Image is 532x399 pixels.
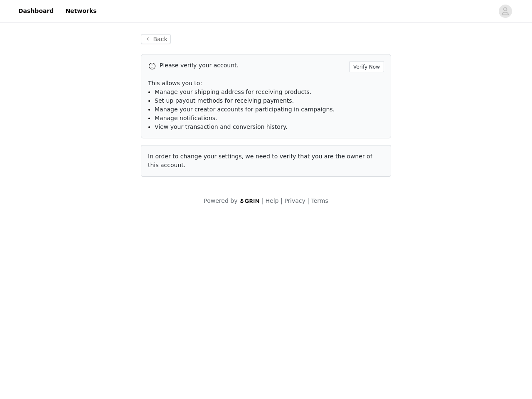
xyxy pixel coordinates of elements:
[155,89,311,95] span: Manage your shipping address for receiving products.
[262,197,264,204] span: |
[266,197,279,204] a: Help
[141,34,171,44] button: Back
[60,2,101,20] a: Networks
[148,153,372,168] span: In order to change your settings, we need to verify that you are the owner of this account.
[349,61,384,72] button: Verify Now
[307,197,309,204] span: |
[155,106,335,113] span: Manage your creator accounts for participating in campaigns.
[239,198,260,204] img: logo
[155,123,287,130] span: View your transaction and conversion history.
[148,79,384,88] p: This allows you to:
[13,2,59,20] a: Dashboard
[204,197,237,204] span: Powered by
[491,371,511,391] iframe: Intercom live chat
[160,61,346,70] p: Please verify your account.
[284,197,305,204] a: Privacy
[281,197,283,204] span: |
[311,197,328,204] a: Terms
[155,97,294,104] span: Set up payout methods for receiving payments.
[155,115,217,121] span: Manage notifications.
[501,5,509,18] div: avatar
